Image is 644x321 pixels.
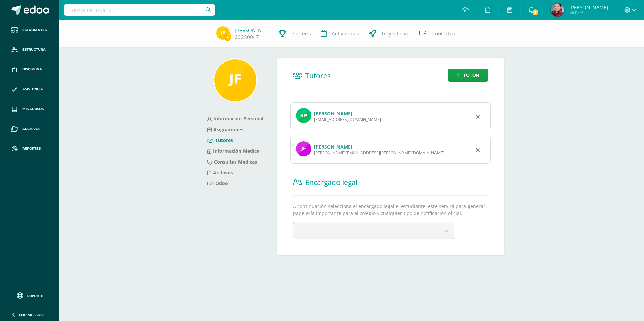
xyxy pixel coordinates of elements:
[293,222,454,239] a: ----------
[431,30,455,37] span: Contactos
[64,4,215,16] input: Busca un usuario...
[8,291,51,300] a: Soporte
[298,227,315,234] span: ----------
[364,20,413,47] a: Trayectoria
[305,71,331,80] span: Tutores
[314,144,352,150] a: [PERSON_NAME]
[22,47,46,52] span: Estructura
[22,67,42,72] span: Disciplina
[551,3,564,17] img: d6b8000caef82a835dfd50702ce5cd6f.png
[5,119,54,139] a: Archivos
[314,150,444,156] div: [PERSON_NAME][EMAIL_ADDRESS][PERSON_NAME][DOMAIN_NAME]
[569,4,608,11] span: [PERSON_NAME]
[448,69,488,82] a: Tutor
[207,126,244,133] a: Asignaciones
[207,137,233,143] a: Tutores
[305,178,357,187] span: Encargado legal
[569,10,608,16] span: Mi Perfil
[207,158,257,165] a: Consultas Médicas
[463,69,479,81] span: Tutor
[273,20,316,47] a: Punteos
[235,27,268,34] a: [PERSON_NAME]
[207,115,263,122] a: Información Personal
[19,312,44,317] span: Cerrar panel
[381,30,408,37] span: Trayectoria
[332,30,359,37] span: Actividades
[5,60,54,80] a: Disciplina
[316,20,364,47] a: Actividades
[314,110,352,117] a: [PERSON_NAME]
[413,20,460,47] a: Contactos
[5,139,54,159] a: Reportes
[27,293,43,298] span: Soporte
[214,59,256,101] img: 0142cdfcfa24e5f5f3ea8995d9a83f94.png
[22,27,47,33] span: Estudiantes
[314,117,381,122] div: [EMAIL_ADDRESS][DOMAIN_NAME]
[5,40,54,60] a: Estructura
[22,126,40,132] span: Archivos
[5,20,54,40] a: Estudiantes
[22,146,41,151] span: Reportes
[476,146,480,154] div: Remover
[22,106,44,112] span: Mis cursos
[476,112,480,120] div: Remover
[296,108,311,123] img: profile image
[207,148,259,154] a: Información Medica
[532,9,539,16] span: 5
[293,203,488,217] p: A continuación selecciona el encargado legal el estudiante, este servirá para generar papelería i...
[5,99,54,119] a: Mis cursos
[207,180,228,186] a: Odoo
[5,79,54,99] a: Asistencia
[22,86,43,92] span: Asistencia
[235,34,259,41] a: 20230047
[207,169,233,176] a: Archivos
[224,33,231,41] span: 4
[296,141,311,156] img: profile image
[216,26,230,40] img: f2cf4b2c02562e18b019a871aab96e9a.png
[291,30,311,37] span: Punteos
